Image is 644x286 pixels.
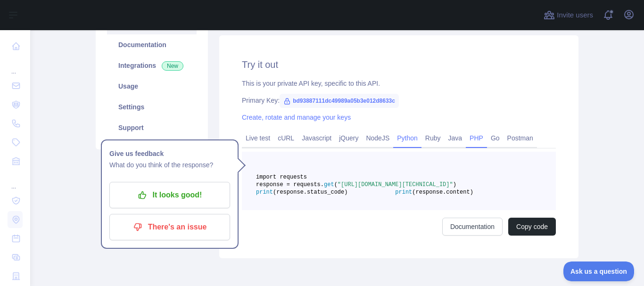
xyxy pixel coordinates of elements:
p: There's an issue [116,219,223,235]
a: Usage [107,76,197,97]
a: PHP [466,131,487,146]
a: Support [107,117,197,138]
a: Create, rotate and manage your keys [242,114,351,121]
span: print [395,189,412,196]
a: Go [487,131,504,146]
p: It looks good! [116,187,223,203]
a: Javascript [298,131,335,146]
h2: Try it out [242,58,556,71]
div: This is your private API key, specific to this API. [242,79,556,88]
div: ... [8,172,23,190]
a: Postman [504,131,537,146]
span: "[URL][DOMAIN_NAME][TECHNICAL_ID]" [338,181,453,188]
div: ... [8,57,23,75]
a: Documentation [442,218,503,236]
span: Invite users [557,10,593,21]
div: Primary Key: [242,96,556,105]
a: Java [445,131,466,146]
span: get [324,181,334,188]
a: NodeJS [362,131,393,146]
a: cURL [274,131,298,146]
button: Copy code [508,218,556,236]
span: import requests [256,174,307,180]
a: Python [393,131,421,146]
span: New [162,61,183,71]
span: ( [334,181,338,188]
button: There's an issue [109,214,230,240]
a: Integrations New [107,55,197,76]
a: Ruby [421,131,445,146]
span: (response.status_code) [273,189,347,196]
span: ) [453,181,456,188]
span: print [256,189,273,196]
p: What do you think of the response? [109,159,230,171]
a: Live test [242,131,274,146]
iframe: Toggle Customer Support [563,261,635,281]
button: It looks good! [109,182,230,208]
a: Documentation [107,34,197,55]
a: Settings [107,97,197,117]
span: response = requests. [256,181,324,188]
button: Invite users [542,8,595,23]
a: jQuery [335,131,362,146]
span: (response.content) [412,189,473,196]
h1: Give us feedback [109,148,230,159]
span: bd93887111dc49989a05b3e012d8633c [280,94,399,108]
